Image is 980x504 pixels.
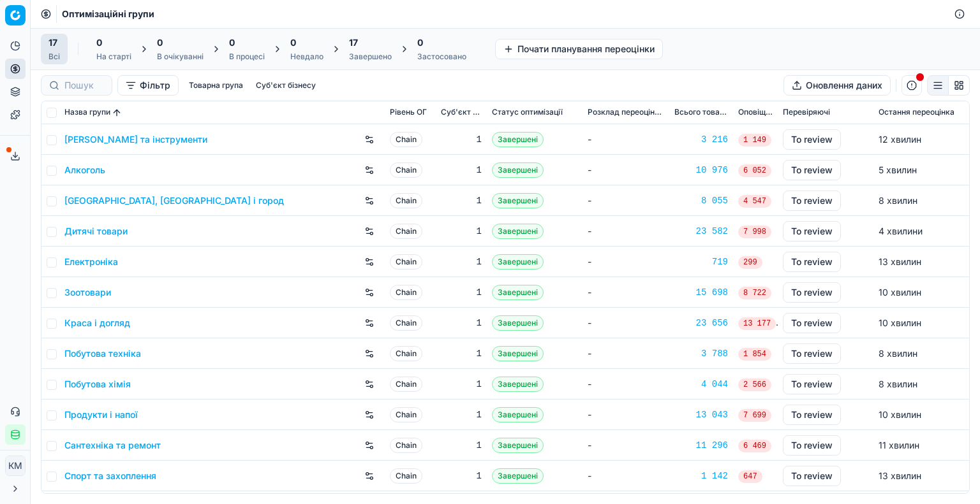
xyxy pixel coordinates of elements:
[48,36,57,49] span: 17
[349,52,392,62] div: Завершено
[390,377,422,392] span: Chain
[674,225,728,238] a: 23 582
[583,308,669,338] td: -
[184,78,248,93] button: Товарна група
[879,256,921,267] span: 13 хвилин
[674,470,728,482] a: 1 142
[583,400,669,430] td: -
[674,347,728,360] a: 3 788
[783,129,841,150] button: To review
[674,408,728,421] a: 13 043
[674,108,728,118] span: Всього товарів
[783,466,841,486] button: To review
[738,108,773,118] span: Оповіщення
[738,378,771,391] span: 2 566
[783,343,841,364] button: To review
[390,407,422,422] span: Chain
[492,224,544,239] span: Завершені
[495,39,663,59] button: Почати планування переоцінки
[390,346,422,361] span: Chain
[583,185,669,216] td: -
[64,317,130,329] a: Краса і догляд
[879,440,919,450] span: 11 хвилин
[492,377,544,392] span: Завершені
[441,108,482,118] span: Суб'єкт бізнесу
[738,348,771,361] span: 1 854
[117,75,179,96] button: Фільтр
[783,75,891,96] button: Оновлення даних
[390,224,422,239] span: Chain
[583,124,669,155] td: -
[738,440,771,452] span: 6 469
[492,193,544,208] span: Завершені
[674,194,728,207] a: 8 055
[879,226,923,236] span: 4 хвилини
[738,134,771,147] span: 1 149
[583,338,669,369] td: -
[674,317,728,329] a: 23 656
[96,36,102,49] span: 0
[583,430,669,461] td: -
[349,36,358,49] span: 17
[674,378,728,391] a: 4 044
[674,133,728,146] a: 3 216
[390,108,427,118] span: Рівень OГ
[441,408,482,421] div: 1
[879,134,921,145] span: 12 хвилин
[157,52,204,62] div: В очікуванні
[783,313,841,333] button: To review
[64,256,118,268] a: Електроніка
[441,439,482,452] div: 1
[64,408,138,421] a: Продукти і напої
[64,225,128,238] a: Дитячі товари
[738,226,771,238] span: 7 998
[879,195,917,206] span: 8 хвилин
[441,347,482,360] div: 1
[390,254,422,270] span: Chain
[492,438,544,453] span: Завершені
[583,369,669,400] td: -
[492,162,544,178] span: Завершені
[492,315,544,331] span: Завершені
[738,164,771,177] span: 6 052
[783,435,841,456] button: To review
[64,194,284,207] a: [GEOGRAPHIC_DATA], [GEOGRAPHIC_DATA] і город
[783,108,830,118] span: Перевіряючі
[390,468,422,484] span: Chain
[879,164,917,175] span: 5 хвилин
[48,52,60,62] div: Всі
[879,287,921,298] span: 10 хвилин
[6,456,25,475] span: КM
[738,470,762,483] span: 647
[492,108,563,118] span: Статус оптимізації
[738,256,762,269] span: 299
[583,216,669,247] td: -
[390,132,422,147] span: Chain
[441,317,482,329] div: 1
[583,461,669,491] td: -
[441,470,482,482] div: 1
[879,409,921,420] span: 10 хвилин
[441,286,482,299] div: 1
[583,277,669,308] td: -
[251,78,321,93] button: Суб'єкт бізнесу
[783,191,841,211] button: To review
[64,133,207,146] a: [PERSON_NAME] та інструменти
[783,282,841,303] button: To review
[738,317,776,330] span: 13 177
[492,407,544,422] span: Завершені
[674,256,728,268] a: 719
[229,52,265,62] div: В процесі
[588,108,664,118] span: Розклад переоцінювання
[62,8,154,20] nav: breadcrumb
[783,405,841,425] button: To review
[441,225,482,238] div: 1
[157,36,163,49] span: 0
[492,285,544,300] span: Завершені
[783,374,841,394] button: To review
